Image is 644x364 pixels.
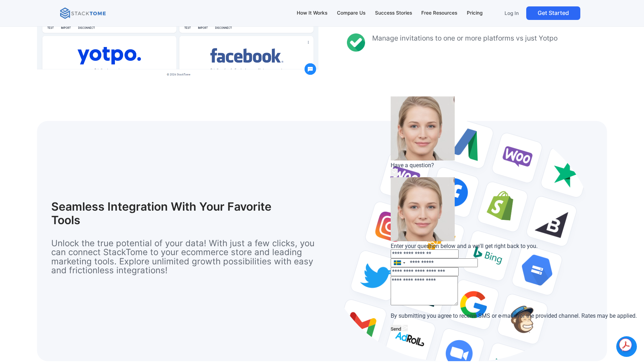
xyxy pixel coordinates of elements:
a: Success Stories [371,6,415,21]
a: Get Started [526,6,580,20]
div: Pricing [467,9,482,17]
p: Unlock the true potential of your data! With just a few clicks, you can connect StackTome to your... [51,239,316,275]
div: Free Resources [421,9,457,17]
a: Compare Us [333,6,369,21]
a: How It Works [294,6,331,21]
div: Compare Us [337,9,365,17]
div: How It Works [297,9,327,17]
p: Manage invitations to one or more platforms vs just Yotpo [372,33,558,43]
a: Free Resources [418,6,461,21]
p: Log In [505,10,519,16]
h1: Seamless Integration With Your Favorite Tools [51,200,295,227]
a: Pricing [464,6,486,21]
div: Success Stories [375,9,412,17]
a: Log In [500,6,523,20]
